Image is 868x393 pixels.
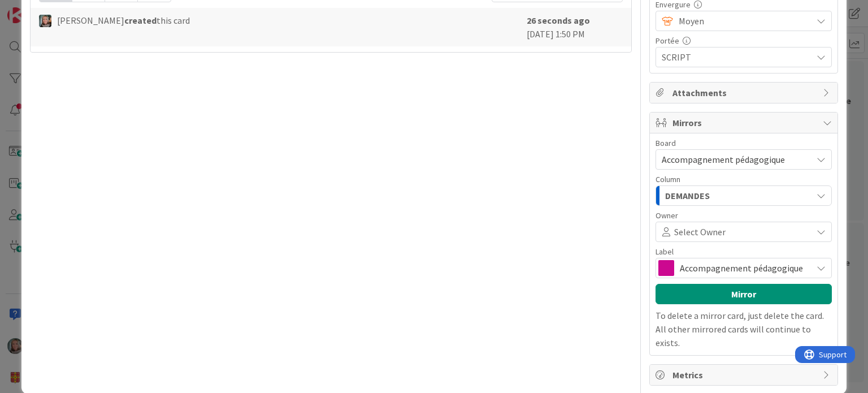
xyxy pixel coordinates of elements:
b: created [124,15,157,26]
img: SP [39,15,51,27]
span: Label [656,248,674,256]
span: Board [656,139,676,147]
span: Column [656,175,680,183]
span: Support [24,2,51,15]
div: Portée [656,37,832,45]
span: Moyen [679,13,806,29]
span: Accompagnement pédagogique [662,154,785,165]
span: Metrics [672,368,817,382]
span: Accompagnement pédagogique [680,260,806,276]
span: [PERSON_NAME] this card [57,14,190,27]
span: Select Owner [674,225,726,239]
div: Envergure [656,1,832,8]
span: Attachments [672,86,817,100]
b: 26 seconds ago [527,15,590,26]
span: Mirrors [672,116,817,129]
button: DEMANDES [656,185,832,206]
span: SCRIPT [662,50,812,64]
span: Owner [656,211,678,219]
p: To delete a mirror card, just delete the card. All other mirrored cards will continue to exists. [656,309,832,349]
div: [DATE] 1:50 PM [527,14,623,41]
button: Mirror [656,284,832,304]
span: DEMANDES [665,188,710,203]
